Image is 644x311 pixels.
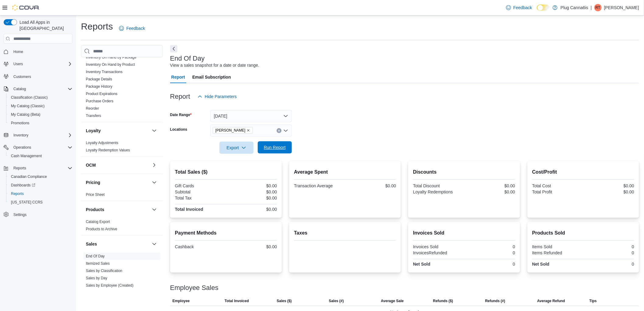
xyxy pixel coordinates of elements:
[1,60,75,68] button: Users
[6,189,75,198] button: Reports
[86,99,114,103] a: Purchase Orders
[81,20,113,33] h1: Reports
[1,72,75,81] button: Customers
[465,262,515,267] div: 0
[86,77,112,82] span: Package Details
[227,189,277,194] div: $0.00
[86,99,114,104] span: Purchase Orders
[596,4,600,11] span: RT
[86,220,110,224] a: Catalog Export
[86,148,130,152] a: Loyalty Redemption Values
[485,299,505,303] span: Refunds (#)
[170,127,187,132] label: Locations
[86,92,117,96] a: Product Expirations
[86,128,149,134] button: Loyalty
[9,199,45,206] a: [US_STATE] CCRS
[277,128,282,133] button: Clear input
[11,174,47,179] span: Canadian Compliance
[11,85,72,93] span: Catalog
[225,299,249,303] span: Total Invoiced
[173,299,190,303] span: Employee
[584,244,634,249] div: 0
[86,55,137,60] span: Inventory On Hand by Package
[11,164,72,172] span: Reports
[6,181,75,189] a: Dashboards
[11,200,43,205] span: [US_STATE] CCRS
[9,111,43,118] a: My Catalog (Beta)
[11,211,29,218] a: Settings
[227,207,277,212] div: $0.00
[86,179,149,186] button: Pricing
[6,93,75,102] button: Classification (Classic)
[86,193,105,197] a: Price Sheet
[86,141,118,145] a: Loyalty Adjustments
[81,218,163,235] div: Products
[247,129,250,132] button: Remove Sheppard from selection in this group
[11,144,34,151] button: Operations
[17,19,72,31] span: Load All Apps in [GEOGRAPHIC_DATA]
[86,84,112,89] span: Package History
[381,299,404,303] span: Average Sale
[283,128,288,133] button: Open list of options
[86,268,122,273] span: Sales by Classification
[532,244,582,249] div: Items Sold
[151,127,158,134] button: Loyalty
[170,45,177,52] button: Next
[413,244,463,249] div: Invoices Sold
[413,250,463,255] div: InvoicesRefunded
[11,132,72,139] span: Inventory
[11,48,72,55] span: Home
[1,143,75,152] button: Operations
[11,73,33,80] a: Customers
[11,183,35,188] span: Dashboards
[81,32,163,122] div: Inventory
[86,91,117,96] span: Product Expirations
[175,196,225,200] div: Total Tax
[86,192,105,197] span: Price Sheet
[170,62,259,69] div: View a sales snapshot for a date or date range.
[294,229,396,237] h2: Taxes
[1,85,75,93] button: Catalog
[9,119,72,127] span: Promotions
[413,229,515,237] h2: Invoices Sold
[6,198,75,207] button: [US_STATE] CCRS
[170,93,190,100] h3: Report
[151,240,158,248] button: Sales
[227,244,277,249] div: $0.00
[223,142,250,154] span: Export
[537,11,537,11] span: Dark Mode
[86,113,101,118] span: Transfers
[205,94,237,100] span: Hide Parameters
[86,283,134,288] span: Sales by Employee (Created)
[1,164,75,172] button: Reports
[86,162,149,168] button: OCM
[86,70,123,74] a: Inventory Transactions
[13,49,23,54] span: Home
[86,140,118,145] span: Loyalty Adjustments
[175,168,277,176] h2: Total Sales ($)
[117,22,147,34] a: Feedback
[584,250,634,255] div: 0
[584,183,634,188] div: $0.00
[86,269,122,273] a: Sales by Classification
[86,283,134,288] a: Sales by Employee (Created)
[433,299,453,303] span: Refunds ($)
[175,229,277,237] h2: Payment Methods
[532,183,582,188] div: Total Cost
[12,5,40,11] img: Cova
[264,144,286,150] span: Run Report
[171,71,185,83] span: Report
[86,69,123,74] span: Inventory Transactions
[11,121,30,125] span: Promotions
[13,166,26,171] span: Reports
[151,179,158,186] button: Pricing
[591,4,592,11] p: |
[175,244,225,249] div: Cashback
[215,127,246,133] span: [PERSON_NAME]
[151,206,158,213] button: Products
[11,60,25,68] button: Users
[346,183,396,188] div: $0.00
[532,229,634,237] h2: Products Sold
[86,128,101,134] h3: Loyalty
[277,299,292,303] span: Sales ($)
